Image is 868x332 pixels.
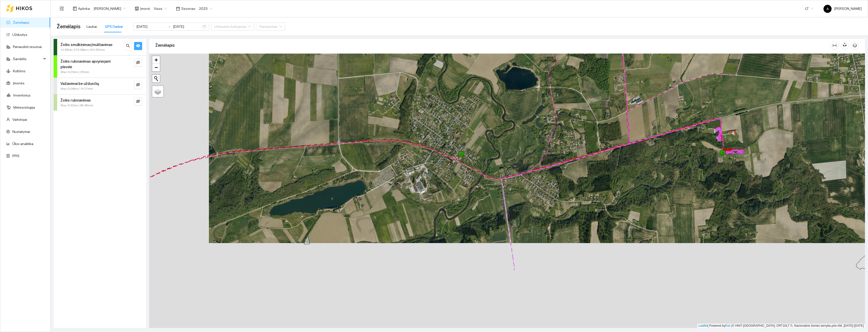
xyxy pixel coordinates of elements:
button: column-width [831,41,839,50]
a: Ūkio analitika [12,142,33,146]
span: Andrius Rimgaila [94,5,126,12]
span: layout [73,7,77,11]
span: shop [135,7,139,11]
span: A [827,5,829,13]
button: Initiate a new search [152,75,160,82]
strong: Važiavimai be užduočių [60,82,99,86]
span: to [167,25,171,29]
div: Žolės rulonavimas apvyniojant plevele0ha / 0.23km / 35mineye-invisible [54,56,146,78]
span: Sandėlis [13,54,42,64]
strong: Žolės rulonavimas apvyniojant plevele [60,59,111,69]
span: search [126,44,130,49]
div: Laukai [86,24,97,29]
input: Pradžios data [136,24,165,29]
a: Meteorologija [13,105,35,109]
a: Zoom in [152,56,160,64]
div: | Powered by © HNIT-[GEOGRAPHIC_DATA]; ORT10LT ©, Nacionalinė žemės tarnyba prie AM, [DATE]-[DATE] [697,324,865,328]
button: eye-invisible [134,59,142,67]
a: Vartotojai [12,117,27,122]
span: 0ha / 0.04km / 1h 27min [60,86,93,91]
a: Įmonės [13,81,25,85]
div: Važiavimai be užduočių0ha / 0.04km / 1h 27mineye-invisible [54,78,146,94]
span: menu-fold [59,6,64,11]
a: Inventorius [13,93,31,97]
span: + [155,57,158,63]
span: column-width [831,43,838,48]
span: [PERSON_NAME] [823,7,862,11]
strong: Žolės rulonavimas [60,98,91,102]
a: Panaudoti resursai [13,45,42,49]
a: Užduotys [12,33,27,37]
span: eye-invisible [136,83,140,87]
a: Žemėlapis [13,20,29,25]
div: Žolės rulonavimas0ha / 0.32km / 8h 45mineye-invisible [54,94,146,111]
a: Kultūros [13,69,26,73]
input: Pabaigos data [173,24,202,29]
strong: Žolės smulkinimas/mulčiavimas [60,43,113,47]
span: Visos [154,5,167,12]
button: search [124,42,132,50]
a: PPIS [12,154,19,158]
span: Sezonas : [181,6,196,11]
span: eye [136,44,140,49]
span: 0ha / 0.32km / 8h 45min [60,103,93,108]
span: LT [805,5,813,12]
span: 2025 [199,5,212,12]
button: menu-fold [57,4,67,14]
span: | [731,324,732,327]
div: Žemėlapis [155,38,831,53]
div: Žolės smulkinimas/mulčiavimas12.83ha / 270.08km / 41h 55minsearcheye [54,39,146,55]
button: eye-invisible [134,81,142,89]
a: Esri [725,324,731,327]
span: eye-invisible [136,99,140,104]
a: Leaflet [699,324,708,327]
span: 12.83ha / 270.08km / 41h 55min [60,48,105,52]
span: swap-right [167,25,171,29]
a: Layers [152,86,163,97]
span: eye-invisible [136,60,140,65]
span: − [155,64,158,70]
button: eye [134,42,142,50]
a: Nustatymai [12,130,30,134]
button: eye-invisible [134,98,142,106]
span: Aplinka : [78,6,91,11]
div: GPS Darbai [105,24,123,29]
span: Įmonė : [140,6,151,11]
span: calendar [176,7,180,11]
span: Žemėlapis [57,22,80,31]
span: 0ha / 0.23km / 35min [60,70,89,75]
a: Zoom out [152,64,160,71]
